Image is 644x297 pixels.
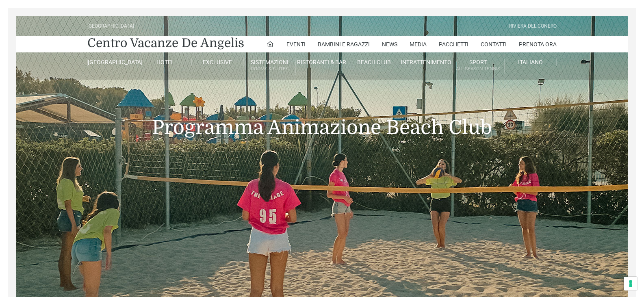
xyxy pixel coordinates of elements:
[87,35,244,51] a: Centro Vacanze De Angelis
[296,59,348,66] a: Ristoranti & Bar
[192,59,244,66] a: Exclusive
[439,36,468,52] a: Pacchetti
[452,59,504,74] a: SportAll Season Tennis
[139,59,191,66] a: Hotel
[87,59,139,66] a: [GEOGRAPHIC_DATA]
[244,65,295,73] small: Rooms & Suites
[286,36,306,52] a: Eventi
[87,22,134,30] div: [GEOGRAPHIC_DATA]
[624,277,637,290] button: Le tue preferenze relative al consenso per le tecnologie di tracciamento
[519,36,557,52] a: Prenota Ora
[518,59,543,65] span: Italiano
[410,36,427,52] a: Media
[348,59,400,66] a: Beach Club
[481,36,507,52] a: Contatti
[509,22,557,30] div: Riviera Del Conero
[505,59,557,66] a: Italiano
[318,36,370,52] a: Bambini e Ragazzi
[87,80,557,151] h1: Programma Animazione Beach Club
[244,59,296,74] a: SistemazioniRooms & Suites
[400,59,452,66] a: Intrattenimento
[452,65,504,73] small: All Season Tennis
[382,36,397,52] a: News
